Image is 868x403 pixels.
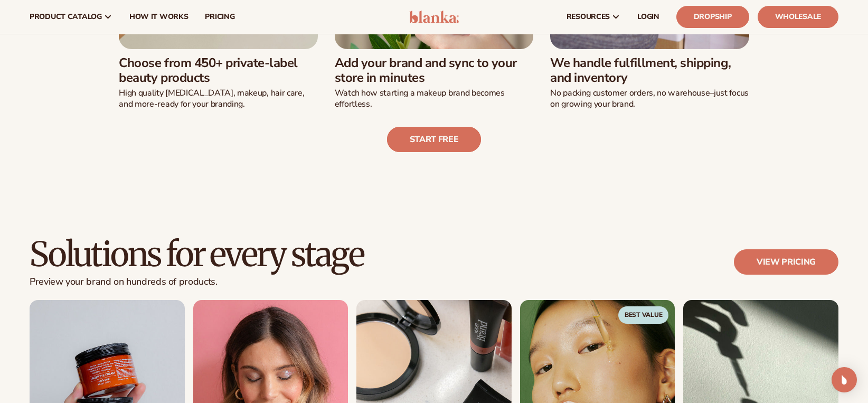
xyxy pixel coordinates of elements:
p: Watch how starting a makeup brand becomes effortless. [335,88,533,110]
a: Dropship [676,6,749,28]
div: Open Intercom Messenger [832,367,857,392]
p: High quality [MEDICAL_DATA], makeup, hair care, and more-ready for your branding. [119,88,317,110]
span: How It Works [129,13,188,21]
a: Start free [387,127,482,152]
h3: Add your brand and sync to your store in minutes [335,55,533,86]
span: pricing [205,13,234,21]
a: Wholesale [758,6,838,28]
span: product catalog [30,13,102,21]
h3: We handle fulfillment, shipping, and inventory [550,55,749,86]
img: logo [409,11,459,23]
h2: Solutions for every stage [30,237,364,272]
span: LOGIN [637,13,659,21]
p: Preview your brand on hundreds of products. [30,276,364,288]
span: Best Value [618,306,669,323]
h3: Choose from 450+ private-label beauty products [119,55,317,86]
p: No packing customer orders, no warehouse–just focus on growing your brand. [550,88,749,110]
span: resources [567,13,610,21]
a: View pricing [734,249,838,275]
